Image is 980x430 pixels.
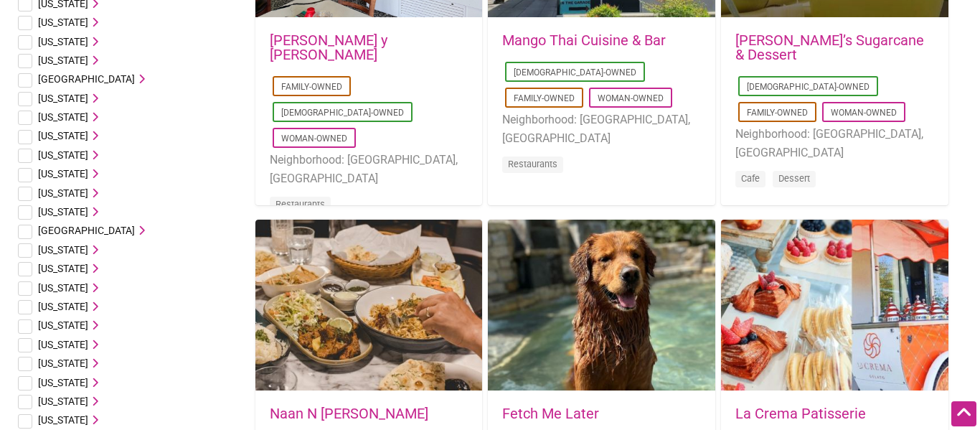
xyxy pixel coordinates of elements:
span: [US_STATE] [38,414,88,426]
li: Neighborhood: [GEOGRAPHIC_DATA], [GEOGRAPHIC_DATA] [502,111,701,147]
a: Woman-Owned [281,134,347,144]
a: La Crema Patisserie [735,405,866,422]
span: [US_STATE] [38,244,88,256]
span: [US_STATE] [38,263,88,274]
a: Fetch Me Later [502,405,599,422]
span: [US_STATE] [38,17,88,28]
span: [US_STATE] [38,36,88,47]
span: [US_STATE] [38,55,88,66]
a: Cafe [741,173,760,184]
a: [DEMOGRAPHIC_DATA]-Owned [747,82,870,92]
li: Neighborhood: [GEOGRAPHIC_DATA], [GEOGRAPHIC_DATA] [270,151,468,187]
span: [US_STATE] [38,377,88,388]
span: [US_STATE] [38,111,88,123]
a: Naan N [PERSON_NAME] [270,405,428,422]
span: [US_STATE] [38,301,88,312]
span: [US_STATE] [38,396,88,407]
span: [US_STATE] [38,319,88,331]
a: Mango Thai Cuisine & Bar [502,32,666,49]
span: [US_STATE] [38,130,88,141]
a: [DEMOGRAPHIC_DATA]-Owned [514,67,636,78]
a: Woman-Owned [831,108,897,118]
span: [US_STATE] [38,93,88,104]
a: Woman-Owned [598,93,664,103]
a: Restaurants [275,199,325,210]
div: Scroll Back to Top [951,401,976,426]
span: [US_STATE] [38,282,88,294]
a: [PERSON_NAME]’s Sugarcane & Dessert [735,32,924,63]
a: Restaurants [508,159,557,169]
span: [US_STATE] [38,339,88,350]
span: [US_STATE] [38,357,88,369]
a: Family-Owned [281,82,342,92]
span: [US_STATE] [38,187,88,199]
span: [US_STATE] [38,206,88,218]
span: [GEOGRAPHIC_DATA] [38,225,135,236]
a: [PERSON_NAME] y [PERSON_NAME] [270,32,387,63]
span: [US_STATE] [38,168,88,179]
li: Neighborhood: [GEOGRAPHIC_DATA], [GEOGRAPHIC_DATA] [735,125,934,162]
a: Family-Owned [747,108,808,118]
span: [GEOGRAPHIC_DATA] [38,73,135,85]
span: [US_STATE] [38,149,88,161]
a: Family-Owned [514,93,575,103]
a: [DEMOGRAPHIC_DATA]-Owned [281,108,404,118]
a: Dessert [778,173,810,184]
